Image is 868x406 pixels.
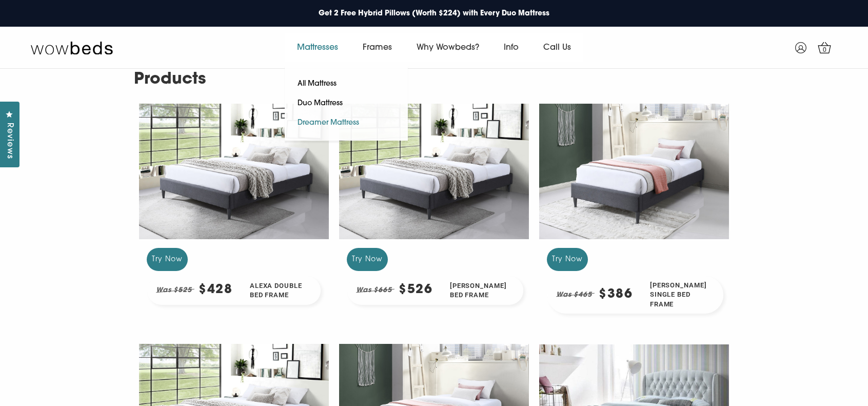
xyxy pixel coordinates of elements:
div: Try Now [347,248,388,271]
a: All Mattress [285,74,349,94]
div: $428 [199,284,233,297]
h1: Products [134,69,734,91]
em: Was $665 [356,284,394,297]
div: $386 [599,288,633,301]
a: Why Wowbeds? [404,33,491,62]
div: [PERSON_NAME] Single Bed Frame [642,276,723,314]
a: Get 2 Free Hybrid Pillows (Worth $224) with Every Duo Mattress [313,3,555,24]
a: Frames [350,33,404,62]
em: Was $465 [556,288,595,301]
span: 0 [820,45,830,55]
div: Alexa Double Bed Frame [242,277,321,305]
a: Mattresses [285,33,350,62]
a: Dreamer Mattress [285,113,372,133]
div: $526 [399,284,433,297]
div: Try Now [147,248,188,271]
a: Try Now Was $525 $428 Alexa Double Bed Frame [139,100,329,313]
a: Duo Mattress [285,94,356,113]
a: Try Now Was $665 $526 [PERSON_NAME] Bed Frame [339,100,529,313]
div: Try Now [547,248,588,271]
a: Call Us [531,33,583,62]
div: [PERSON_NAME] Bed Frame [442,277,523,305]
a: 0 [812,35,837,61]
em: Was $525 [156,284,194,297]
a: Try Now Was $465 $386 [PERSON_NAME] Single Bed Frame [539,100,729,321]
img: Wow Beds Logo [31,41,113,55]
span: Reviews [3,123,16,159]
a: Info [491,33,531,62]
